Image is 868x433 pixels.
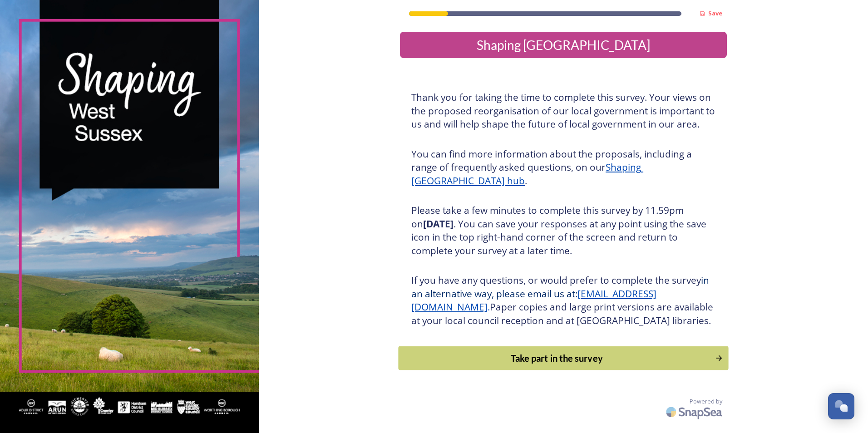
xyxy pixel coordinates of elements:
a: Shaping [GEOGRAPHIC_DATA] hub [411,161,643,187]
a: [EMAIL_ADDRESS][DOMAIN_NAME] [411,287,656,314]
button: Open Chat [828,393,854,419]
strong: [DATE] [423,217,454,230]
span: in an alternative way, please email us at: [411,274,711,300]
h3: You can find more information about the proposals, including a range of frequently asked question... [411,148,715,188]
strong: Save [708,9,722,17]
div: Take part in the survey [404,351,710,365]
img: SnapSea Logo [663,401,727,423]
div: Shaping [GEOGRAPHIC_DATA] [404,35,723,54]
span: . [488,300,490,313]
button: Continue [398,346,728,370]
h3: Please take a few minutes to complete this survey by 11.59pm on . You can save your responses at ... [411,204,715,257]
h3: Thank you for taking the time to complete this survey. Your views on the proposed reorganisation ... [411,91,715,131]
span: Powered by [690,397,722,406]
h3: If you have any questions, or would prefer to complete the survey Paper copies and large print ve... [411,274,715,327]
